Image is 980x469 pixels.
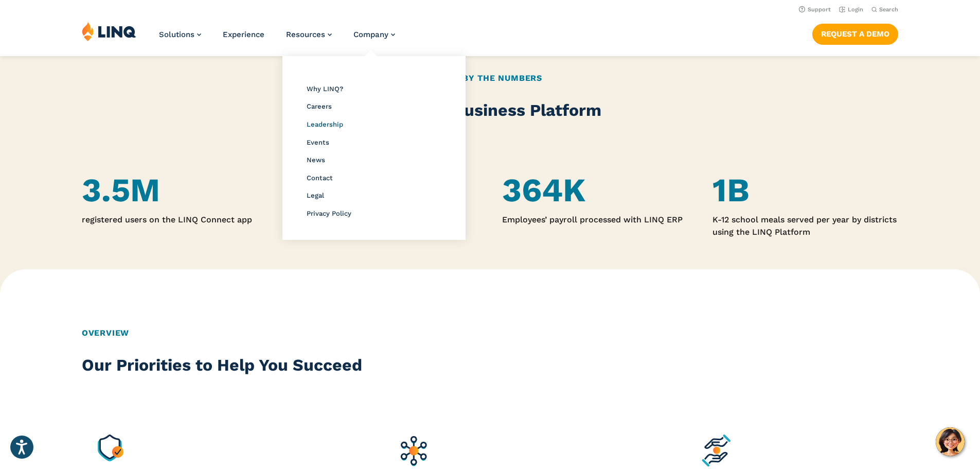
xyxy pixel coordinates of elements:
a: Solutions [159,30,201,39]
a: Events [307,138,329,146]
h4: 364K [502,171,688,210]
h4: 1B [712,171,898,210]
span: Company [353,30,388,39]
a: Legal [307,192,324,199]
button: Hello, have a question? Let’s chat. [936,427,965,456]
span: Search [879,6,898,13]
p: K-12 school meals served per year by districts using the LINQ Platform [712,214,898,239]
a: Contact [307,174,333,182]
span: Solutions [159,30,194,39]
nav: Button Navigation [812,22,898,44]
a: Leadership [307,120,343,128]
h2: The K‑12 Business Platform [82,99,898,122]
a: Company [353,30,395,39]
a: Privacy Policy [307,210,351,217]
h2: Our Priorities to Help You Succeed [82,354,408,377]
a: Why LINQ? [307,85,343,93]
a: Resources [286,30,332,39]
img: LINQ | K‑12 Software [82,22,136,41]
p: Employees’ payroll processed with LINQ ERP [502,214,688,226]
p: registered users on the LINQ Connect app [82,214,268,226]
a: News [307,156,325,164]
h4: 3.5M [82,171,268,210]
h2: Overview [82,327,898,339]
a: Support [799,6,831,13]
a: Careers [307,102,332,110]
span: Resources [286,30,325,39]
a: Experience [223,30,264,39]
nav: Primary Navigation [159,22,395,56]
a: Login [839,6,863,13]
h2: LINQ By the Numbers [82,72,898,84]
button: Open Search Bar [871,6,898,13]
a: Request a Demo [812,24,898,44]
